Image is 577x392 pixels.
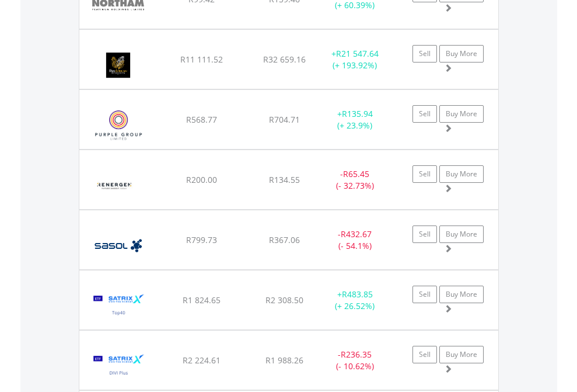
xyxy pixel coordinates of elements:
[341,228,372,240] span: R432.67
[412,105,437,123] a: Sell
[186,234,217,245] span: R799.73
[439,226,484,243] a: Buy More
[180,54,223,65] span: R11 111.52
[412,286,437,303] a: Sell
[412,346,437,363] a: Sell
[412,45,437,63] a: Sell
[319,349,391,372] div: - (- 10.62%)
[439,346,484,363] a: Buy More
[439,286,484,303] a: Buy More
[265,355,303,366] span: R1 988.26
[186,114,217,125] span: R568.77
[319,108,391,131] div: + (+ 23.9%)
[85,44,151,86] img: EQU.ZA.PAN.png
[343,168,369,179] span: R65.45
[85,225,151,266] img: EQU.ZA.SOL.png
[269,114,300,125] span: R704.71
[85,285,152,327] img: EQU.ZA.STX40.png
[342,108,373,119] span: R135.94
[319,289,391,312] div: + (+ 26.52%)
[85,105,152,146] img: EQU.ZA.PPE.png
[186,174,217,185] span: R200.00
[319,228,391,252] div: - (- 54.1%)
[265,294,303,306] span: R2 308.50
[341,349,372,360] span: R236.35
[85,345,152,387] img: EQU.ZA.STXDIV.png
[319,168,391,192] div: - (- 32.73%)
[85,165,144,206] img: EQU.ZA.REN.png
[183,355,221,366] span: R2 224.61
[269,234,300,245] span: R367.06
[439,45,484,63] a: Buy More
[439,165,484,183] a: Buy More
[269,174,300,185] span: R134.55
[412,226,437,243] a: Sell
[336,48,379,59] span: R21 547.64
[319,48,391,71] div: + (+ 193.92%)
[263,54,306,65] span: R32 659.16
[439,105,484,123] a: Buy More
[412,165,437,183] a: Sell
[342,289,373,300] span: R483.85
[183,294,221,306] span: R1 824.65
